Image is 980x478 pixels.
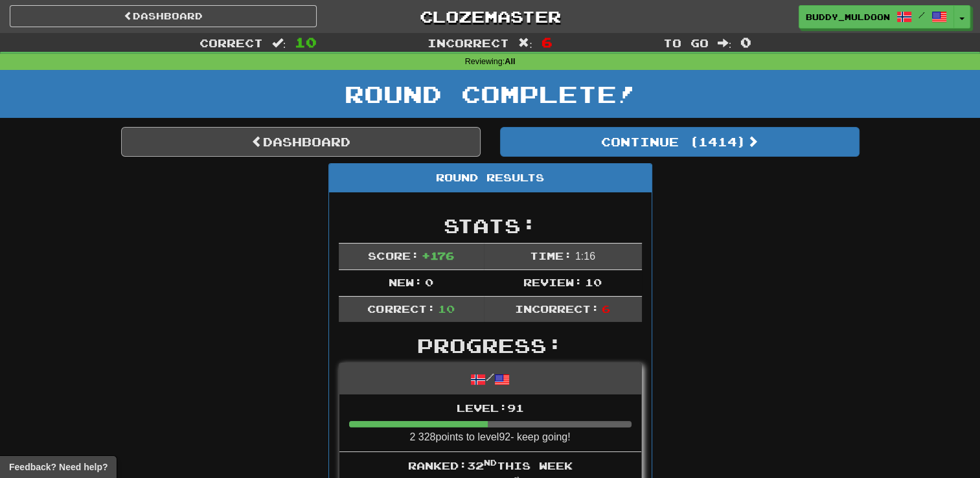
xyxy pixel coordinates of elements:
span: 10 [438,302,455,315]
a: Dashboard [10,5,317,27]
h2: Progress: [339,335,642,356]
span: 6 [602,302,610,315]
span: 6 [541,34,553,50]
span: Correct [199,36,263,49]
span: : [272,38,286,49]
span: + 176 [422,249,454,262]
span: / [918,10,925,19]
span: : [518,38,532,49]
span: 0 [425,276,433,288]
span: 0 [740,34,751,50]
span: Incorrect: [515,302,599,315]
a: Buddy_Muldoon / [799,5,954,28]
span: 10 [295,34,317,50]
sup: nd [484,458,497,467]
span: Time: [530,249,572,262]
h2: Stats: [339,215,642,236]
span: Incorrect [427,36,509,49]
span: Score: [368,249,418,262]
span: Review: [523,276,582,288]
span: 10 [585,276,602,288]
span: : [718,38,732,49]
a: Dashboard [121,127,481,157]
span: To go [663,36,709,49]
span: Open feedback widget [9,461,108,473]
div: / [339,363,641,394]
strong: All [505,57,515,66]
span: Buddy_Muldoon [806,11,890,23]
a: Clozemaster [336,5,643,28]
div: Round Results [329,164,652,192]
button: Continue (1414) [500,127,860,157]
h1: Round Complete! [5,81,975,107]
span: Ranked: 32 this week [408,459,573,472]
li: 2 328 points to level 92 - keep going! [339,394,641,453]
span: 1 : 16 [575,251,595,262]
span: New: [389,276,422,288]
span: Correct: [367,302,435,315]
span: Level: 91 [457,402,524,414]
